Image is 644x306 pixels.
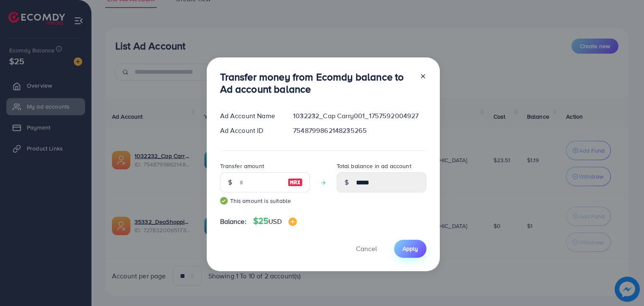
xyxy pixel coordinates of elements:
div: Ad Account Name [213,111,287,121]
span: Apply [402,244,418,253]
span: USD [268,217,281,226]
img: image [288,218,297,226]
h4: $25 [253,216,297,226]
img: guide [220,197,228,205]
button: Cancel [345,240,387,258]
div: Ad Account ID [213,126,287,135]
span: Cancel [356,244,377,253]
h3: Transfer money from Ecomdy balance to Ad account balance [220,71,413,95]
small: This amount is suitable [220,197,310,205]
label: Transfer amount [220,162,264,170]
button: Apply [394,240,426,258]
img: image [288,177,303,187]
div: 1032232_Cap Carry001_1757592004927 [286,111,433,121]
div: 7548799862148235265 [286,126,433,135]
span: Balance: [220,217,247,226]
label: Total balance in ad account [337,162,411,170]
